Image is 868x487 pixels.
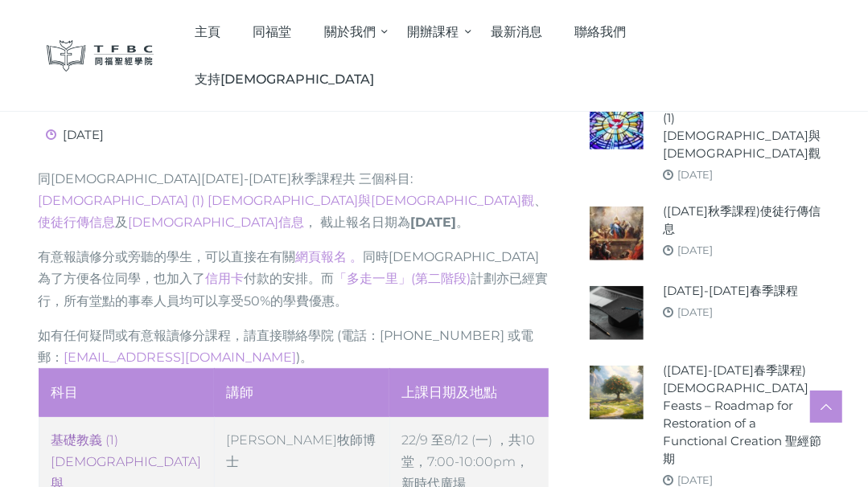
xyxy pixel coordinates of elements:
[590,207,644,260] img: (2025年秋季課程)使徒行傳信息
[178,8,237,55] a: 主頁
[590,286,644,340] img: 2024-25年春季課程
[305,215,470,230] span: ， 截止報名日期為 。
[308,8,392,55] a: 關於我們
[677,168,713,181] a: [DATE]
[39,215,116,230] a: 使徒行傳信息
[39,246,549,312] p: 有意報讀修分或旁聽的學生，可以直接在有關 同時[DEMOGRAPHIC_DATA]為了方便各位同學，也加入了 付款的安排。而 計劃亦已經實行，所有堂點的事奉人員均可以享受50%的學費優惠。
[195,72,374,87] span: 支持[DEMOGRAPHIC_DATA]
[214,369,389,417] th: 講師
[677,243,713,256] a: [DATE]
[47,40,154,72] img: 同福聖經學院 TFBC
[39,171,535,208] span: 個科目:
[39,193,535,208] a: [DEMOGRAPHIC_DATA] (1) [DEMOGRAPHIC_DATA]與[DEMOGRAPHIC_DATA]觀
[206,271,245,286] a: 信用卡
[64,350,297,365] a: [EMAIL_ADDRESS][DOMAIN_NAME]
[663,92,821,162] a: ([DATE]秋季課程) 基礎教義 (1) [DEMOGRAPHIC_DATA]與[DEMOGRAPHIC_DATA]觀
[47,127,105,142] span: [DATE]
[590,96,644,149] img: (2025年秋季課程) 基礎教義 (1) 聖靈觀與教會觀
[39,325,549,368] p: 如有任何疑問或有意報讀修分課程，請直接聯絡學院 (電話：[PHONE_NUMBER] 或電郵： )。
[663,282,798,300] a: [DATE]-[DATE]春季課程
[677,305,713,318] a: [DATE]
[391,8,475,55] a: 開辦課程
[491,24,542,39] span: 最新消息
[475,8,559,55] a: 最新消息
[296,249,364,264] a: 網頁報名 。
[39,369,214,417] th: 科目
[178,55,390,103] a: 支持[DEMOGRAPHIC_DATA]
[116,215,305,230] span: 及
[411,215,457,230] strong: [DATE]
[335,271,471,286] a: 「多走一里」(第二階段)
[558,8,643,55] a: 聯絡我們
[810,391,842,423] a: Scroll to top
[575,24,627,39] span: 聯絡我們
[324,24,376,39] span: 關於我們
[39,168,549,234] p: 同[DEMOGRAPHIC_DATA][DATE]-[DATE]秋季課程共 三
[663,203,821,238] a: ([DATE]秋季課程)使徒行傳信息
[677,473,713,486] a: [DATE]
[129,215,305,230] a: [DEMOGRAPHIC_DATA]信息
[389,369,552,417] th: 上課日期及地點
[253,24,291,39] span: 同福堂
[408,24,459,39] span: 開辦課程
[237,8,308,55] a: 同福堂
[590,366,644,419] img: (2024-25年春季課程) Biblical Feasts – Roadmap for Restoration of a Functional Creation 聖經節期
[195,24,220,39] span: 主頁
[663,362,821,468] a: ([DATE]-[DATE]春季課程) [DEMOGRAPHIC_DATA] Feasts – Roadmap for Restoration of a Functional Creation ...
